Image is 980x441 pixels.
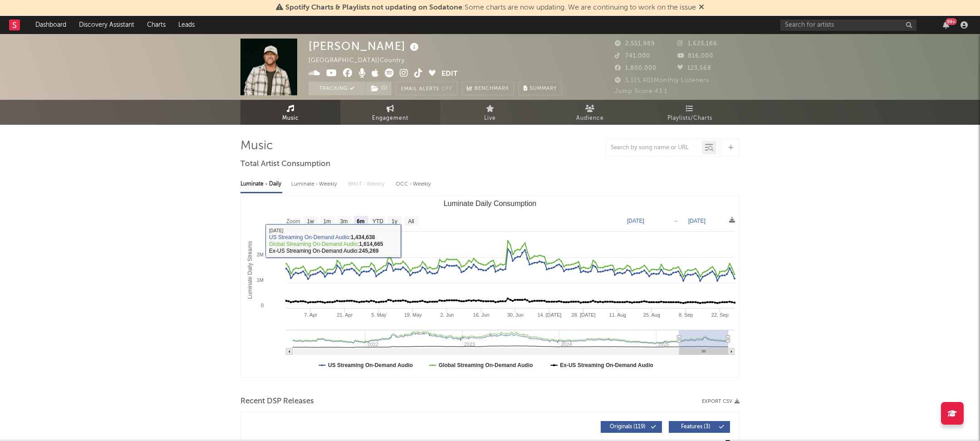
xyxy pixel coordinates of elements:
span: Live [484,113,496,124]
text: All [408,218,414,225]
span: 1,800,000 [615,65,657,71]
text: 11. Aug [609,312,626,318]
button: Summary [519,82,562,95]
a: Live [440,100,540,125]
button: Edit [441,69,458,80]
div: Luminate - Weekly [291,176,339,192]
text: 16. Jun [473,312,490,318]
span: Music [282,113,299,124]
span: Dismiss [699,4,704,11]
text: [DATE] [688,218,706,224]
span: 816,000 [677,53,713,59]
text: 7. Apr [304,312,317,318]
text: 28. [DATE] [572,312,596,318]
text: 2M [257,252,264,257]
text: 30. Jun [507,312,524,318]
a: Leads [172,16,201,34]
text: → [673,218,678,224]
span: Total Artist Consumption [240,159,330,170]
button: Tracking [309,82,365,95]
a: Audience [540,100,640,125]
input: Search for artists [780,20,916,31]
span: Playlists/Charts [667,113,712,124]
button: Originals(119) [601,421,662,433]
text: 21. Apr [337,312,353,318]
text: 22. Sep [711,312,729,318]
text: YTD [372,218,383,225]
text: US Streaming On-Demand Audio [328,362,413,368]
text: Ex-US Streaming On-Demand Audio [560,362,653,368]
svg: Luminate Daily Consumption [241,196,739,377]
text: 19. May [404,312,422,318]
span: 1,623,166 [677,41,717,47]
text: 0 [261,303,264,308]
text: 3m [340,218,348,225]
span: 123,568 [677,65,711,71]
div: [PERSON_NAME] [309,39,421,54]
span: Recent DSP Releases [240,396,314,407]
span: Audience [576,113,604,124]
text: 14. [DATE] [537,312,561,318]
span: Summary [530,86,557,91]
text: Luminate Daily Streams [247,241,253,299]
div: [GEOGRAPHIC_DATA] | Country [309,55,415,66]
text: 6m [357,218,364,225]
a: Dashboard [29,16,73,34]
em: Off [441,87,452,92]
text: 8. Sep [679,312,693,318]
button: Export CSV [702,399,740,404]
text: Global Streaming On-Demand Audio [439,362,533,368]
span: 5,115,401 Monthly Listeners [615,78,709,83]
span: Spotify Charts & Playlists not updating on Sodatone [285,4,462,11]
div: 99 + [946,18,957,25]
text: 2. Jun [440,312,454,318]
text: 1m [323,218,331,225]
text: 5. May [372,312,387,318]
input: Search by song name or URL [606,144,702,152]
a: Playlists/Charts [640,100,740,125]
span: 2,551,989 [615,41,655,47]
text: 25. Aug [643,312,660,318]
button: Email AlertsOff [396,82,457,95]
span: Jump Score: 43.1 [615,88,667,94]
button: (1) [366,82,392,95]
button: Features(3) [669,421,730,433]
span: 741,000 [615,53,650,59]
div: OCC - Weekly [396,176,432,192]
span: Engagement [372,113,408,124]
span: Features ( 3 ) [675,424,716,430]
text: [DATE] [627,218,644,224]
span: : Some charts are now updating. We are continuing to work on the issue [285,4,696,11]
a: Discovery Assistant [73,16,141,34]
text: 1w [307,218,314,225]
text: Luminate Daily Consumption [444,200,537,207]
text: 1M [257,277,264,283]
a: Charts [141,16,172,34]
span: Originals ( 119 ) [607,424,648,430]
text: 1y [392,218,397,225]
a: Music [240,100,340,125]
span: Benchmark [475,83,509,94]
div: Luminate - Daily [240,176,282,192]
a: Benchmark [462,82,514,95]
text: Zoom [286,218,300,225]
button: 99+ [943,21,949,29]
a: Engagement [340,100,440,125]
span: ( 1 ) [365,82,392,95]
